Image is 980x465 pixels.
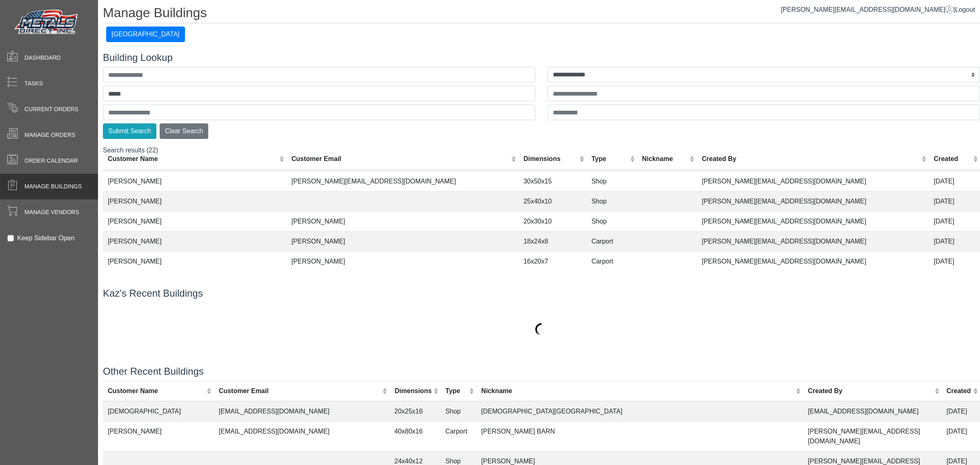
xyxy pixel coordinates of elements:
td: [DATE] [929,192,980,212]
td: [PERSON_NAME] [103,421,214,451]
button: Clear Search [160,123,208,139]
td: [DATE] [942,421,980,451]
td: [PERSON_NAME] [287,252,519,272]
td: [DATE] [942,401,980,422]
h4: Building Lookup [103,52,980,64]
td: [DATE] [929,252,980,272]
div: Customer Email [292,154,510,164]
div: Created [947,386,971,396]
td: 30x50x15 [519,172,587,192]
td: [PERSON_NAME] BARN [477,421,803,451]
div: Customer Email [219,386,381,396]
div: Dimensions [394,386,432,396]
span: Manage Orders [24,131,75,139]
div: Dimensions [523,154,577,164]
div: Nickname [481,386,794,396]
td: [DEMOGRAPHIC_DATA][GEOGRAPHIC_DATA] [477,401,803,422]
td: [EMAIL_ADDRESS][DOMAIN_NAME] [214,401,390,422]
td: [DATE] [929,172,980,192]
td: Shop [586,172,637,192]
td: [PERSON_NAME][EMAIL_ADDRESS][DOMAIN_NAME] [697,252,929,272]
td: [PERSON_NAME][EMAIL_ADDRESS][DOMAIN_NAME] [803,421,942,451]
td: 25x40x10 [519,192,587,212]
div: Nickname [642,154,688,164]
div: Created [934,154,971,164]
td: [PERSON_NAME] [287,212,519,232]
td: [PERSON_NAME] [103,192,287,212]
img: Metals Direct Inc Logo [12,7,82,38]
td: Carport [441,421,477,451]
h4: Other Recent Buildings [103,366,980,378]
a: [PERSON_NAME][EMAIL_ADDRESS][DOMAIN_NAME] [781,6,953,13]
td: Carport [586,232,637,252]
td: [PERSON_NAME][EMAIL_ADDRESS][DOMAIN_NAME] [697,232,929,252]
td: [EMAIL_ADDRESS][DOMAIN_NAME] [803,401,942,422]
div: Created By [808,386,933,396]
div: Created By [702,154,920,164]
span: Manage Vendors [24,208,79,217]
div: Customer Name [108,386,205,396]
span: Dashboard [24,54,61,62]
label: Keep Sidebar Open [17,233,75,243]
button: [GEOGRAPHIC_DATA] [106,27,185,42]
td: [PERSON_NAME] [103,172,287,192]
td: Shop [441,401,477,422]
td: [DATE] [929,212,980,232]
span: Current Orders [24,105,78,114]
td: [DATE] [929,232,980,252]
span: Manage Buildings [24,182,82,191]
td: Shop [586,192,637,212]
td: [PERSON_NAME][EMAIL_ADDRESS][DOMAIN_NAME] [697,192,929,212]
td: Carport [586,252,637,272]
td: 18x24x8 [519,232,587,252]
td: 20x25x16 [390,401,441,422]
div: Type [445,386,467,396]
button: Submit Search [103,123,156,139]
td: [PERSON_NAME] [103,212,287,232]
td: 40x80x16 [390,421,441,451]
div: Customer Name [108,154,277,164]
td: [PERSON_NAME][EMAIL_ADDRESS][DOMAIN_NAME] [697,172,929,192]
div: Search results (22) [103,145,980,278]
span: Tasks [24,79,43,88]
h4: Kaz's Recent Buildings [103,288,980,300]
td: [PERSON_NAME] [103,252,287,272]
div: | [781,5,975,15]
td: [EMAIL_ADDRESS][DOMAIN_NAME] [214,421,390,451]
td: [PERSON_NAME][EMAIL_ADDRESS][DOMAIN_NAME] [287,172,519,192]
div: Type [591,154,628,164]
td: 20x30x10 [519,212,587,232]
td: [PERSON_NAME][EMAIL_ADDRESS][DOMAIN_NAME] [697,212,929,232]
td: [DEMOGRAPHIC_DATA] [103,401,214,422]
td: 16x20x7 [519,252,587,272]
td: Shop [586,212,637,232]
span: Logout [955,6,975,13]
td: [PERSON_NAME] [287,232,519,252]
h1: Manage Buildings [103,5,980,23]
span: Order Calendar [24,156,78,165]
td: [PERSON_NAME] [103,232,287,252]
a: [GEOGRAPHIC_DATA] [106,31,185,38]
